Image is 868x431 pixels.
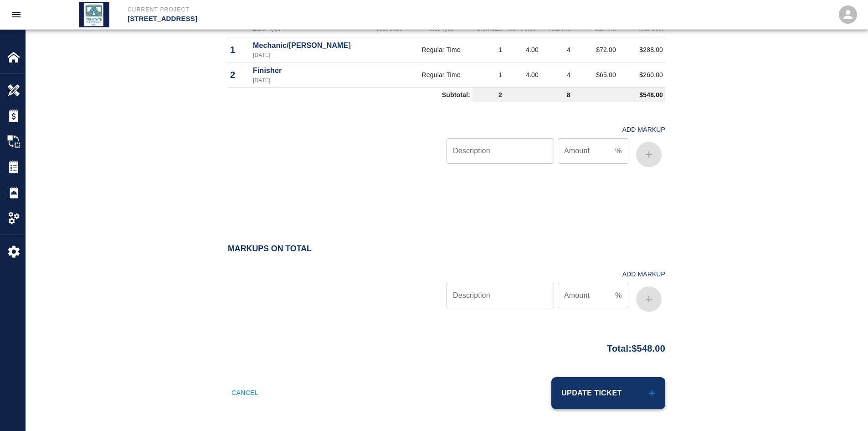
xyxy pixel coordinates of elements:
[615,145,621,156] p: %
[253,51,366,59] p: [DATE]
[607,338,665,355] p: Total: $548.00
[410,37,473,62] td: Regular Time
[573,87,665,102] td: $548.00
[551,377,665,409] button: Update Ticket
[573,37,618,62] td: $72.00
[128,5,483,14] p: Current Project
[253,40,366,51] p: Mechanic/[PERSON_NAME]
[618,62,665,87] td: $260.00
[622,126,665,134] h4: Add Markup
[230,43,248,57] p: 1
[128,14,483,24] p: [STREET_ADDRESS]
[253,76,366,84] p: [DATE]
[541,62,573,87] td: 4
[253,65,366,76] p: Finisher
[5,4,27,26] button: open drawer
[573,62,618,87] td: $65.00
[410,62,473,87] td: Regular Time
[622,270,665,278] h4: Add Markup
[473,37,504,62] td: 1
[473,62,504,87] td: 1
[504,87,573,102] td: 8
[79,2,109,27] img: Tri State Drywall
[822,387,868,431] iframe: Chat Widget
[228,377,262,409] button: Cancel
[618,37,665,62] td: $288.00
[473,87,504,102] td: 2
[504,37,541,62] td: 4.00
[541,37,573,62] td: 4
[228,87,473,102] td: Subtotal:
[504,62,541,87] td: 4.00
[228,244,665,254] h2: Markups on Total
[230,68,248,82] p: 2
[615,290,621,301] p: %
